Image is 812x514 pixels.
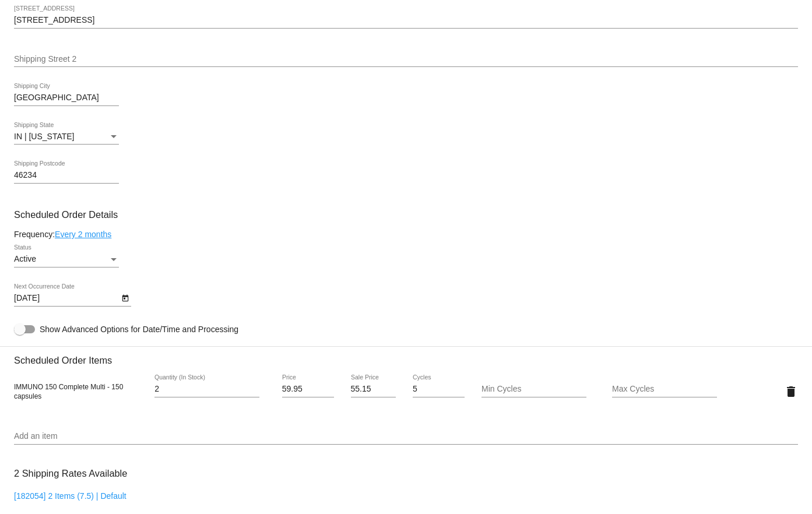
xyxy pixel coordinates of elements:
input: Next Occurrence Date [14,294,119,303]
input: Shipping Postcode [14,171,119,180]
h3: 2 Shipping Rates Available [14,461,127,486]
input: Quantity (In Stock) [154,385,259,394]
input: Add an item [14,432,798,441]
input: Min Cycles [481,385,586,394]
input: Price [282,385,334,394]
div: Frequency: [14,230,798,239]
a: [182054] 2 Items (7.5) | Default [14,491,126,501]
span: IMMUNO 150 Complete Multi - 150 capsules [14,383,123,400]
input: Sale Price [351,385,396,394]
input: Max Cycles [612,385,717,394]
h3: Scheduled Order Items [14,346,798,366]
input: Shipping Street 2 [14,55,798,64]
button: Open calendar [119,291,131,304]
a: Every 2 months [55,230,111,239]
span: Active [14,254,36,263]
input: Shipping Street 1 [14,16,798,25]
input: Cycles [413,385,465,394]
mat-select: Shipping State [14,132,119,142]
input: Shipping City [14,93,119,103]
h3: Scheduled Order Details [14,209,798,220]
span: Show Advanced Options for Date/Time and Processing [40,323,238,335]
span: IN | [US_STATE] [14,132,74,141]
mat-select: Status [14,255,119,264]
mat-icon: delete [784,385,798,399]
